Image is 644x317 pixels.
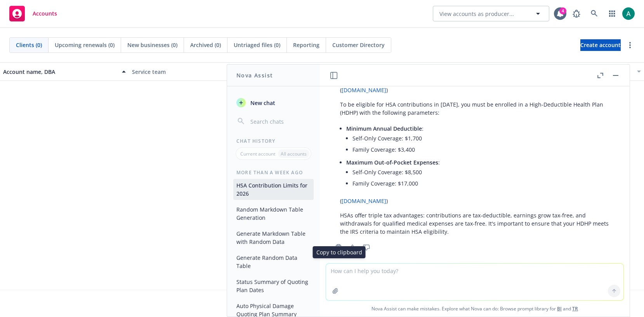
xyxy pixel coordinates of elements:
span: Maximum Out-of-Pocket Expenses [346,159,438,166]
button: Total premiums [386,62,515,81]
div: Account name, DBA [3,68,117,76]
a: Create account [580,39,621,51]
li: Self-Only Coverage: $1,700 [352,133,609,144]
span: Reporting [293,41,319,49]
li: Family Coverage: $3,400 [352,144,609,155]
a: [DOMAIN_NAME] [342,197,386,205]
button: Thumbs down [360,242,373,253]
svg: Copy to clipboard [335,244,342,251]
span: Upcoming renewals (0) [55,41,115,49]
span: Untriaged files (0) [234,41,280,49]
button: Generate Markdown Table with Random Data [233,227,314,248]
div: Chat History [227,138,320,144]
button: View accounts as producer... [433,6,549,21]
a: Search [587,6,602,21]
span: Create account [580,38,621,53]
button: Closest renewal date [515,62,644,81]
button: New chat [233,96,314,110]
span: New businesses (0) [127,41,177,49]
button: Generate Random Data Table [233,251,314,272]
a: BI [557,305,562,312]
span: Minimum Annual Deductible [346,125,422,132]
p: ( ) [340,197,609,205]
div: More than a week ago [227,169,320,176]
p: To be eligible for HSA contributions in [DATE], you must be enrolled in a High-Deductible Health ... [340,100,609,117]
span: Nova Assist can make mistakes. Explore what Nova can do: Browse prompt library for and [323,301,627,317]
p: : [346,124,609,133]
a: more [625,40,635,50]
a: Report a Bug [569,6,584,21]
span: New chat [249,99,275,107]
a: [DOMAIN_NAME] [342,86,386,94]
button: Status Summary of Quoting Plan Dates [233,275,314,296]
p: HSAs offer triple tax advantages: contributions are tax-deductible, earnings grow tax-free, and w... [340,211,609,236]
button: Service team [129,62,258,81]
button: Active policies [258,62,387,81]
span: Archived (0) [190,41,221,49]
p: : [346,158,609,166]
span: Customer Directory [332,41,385,49]
a: Switch app [604,6,620,21]
p: All accounts [281,151,307,157]
div: 4 [559,7,566,14]
input: Search chats [249,116,311,127]
span: Accounts [33,11,57,17]
span: View accounts as producer... [439,10,514,18]
p: Current account [240,151,275,157]
li: Family Coverage: $17,000 [352,178,609,189]
a: Accounts [6,3,60,25]
li: Self-Only Coverage: $8,500 [352,166,609,178]
a: TR [572,305,578,312]
span: Clients (0) [16,41,42,49]
img: photo [622,7,635,20]
h1: Nova Assist [236,71,273,79]
button: Random Markdown Table Generation [233,203,314,224]
p: Copy to clipboard [316,248,362,256]
button: HSA Contribution Limits for 2026 [233,179,314,200]
div: Service team [132,68,255,76]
